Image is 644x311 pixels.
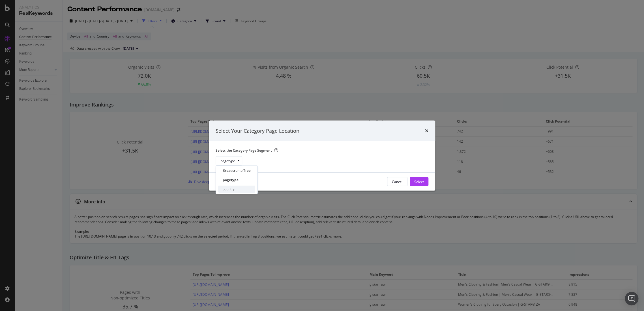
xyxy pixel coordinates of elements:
[414,179,424,184] div: Select
[216,127,299,134] div: Select Your Category Page Location
[625,292,638,305] div: Open Intercom Messenger
[223,187,235,192] div: country
[425,127,428,134] div: times
[216,148,424,153] label: Select the Category Page Segment
[216,156,242,166] button: pagetype
[220,159,235,163] div: pagetype
[209,120,435,191] div: modal
[223,177,239,182] div: pagetype
[410,177,428,186] button: Select
[223,168,251,173] div: Breadcrumb Tree
[392,179,403,184] div: Cancel
[387,177,407,186] button: Cancel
